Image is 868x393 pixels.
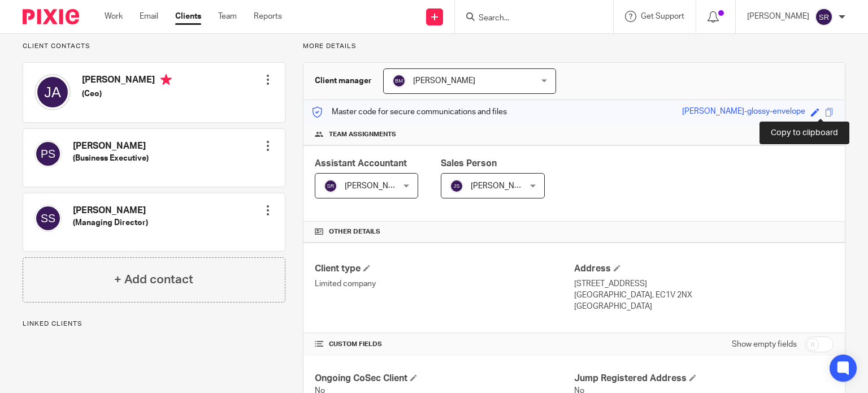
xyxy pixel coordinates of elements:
[73,205,148,217] h4: [PERSON_NAME]
[175,11,201,22] a: Clients
[574,301,834,312] p: [GEOGRAPHIC_DATA]
[641,12,684,20] span: Get Support
[413,77,475,85] span: [PERSON_NAME]
[574,290,834,301] p: [GEOGRAPHIC_DATA], EC1V 2NX
[218,11,237,22] a: Team
[34,74,71,110] img: svg%3E
[82,74,172,88] h4: [PERSON_NAME]
[471,182,533,190] span: [PERSON_NAME]
[574,263,834,275] h4: Address
[478,14,579,24] input: Search
[324,179,337,193] img: svg%3E
[315,373,574,385] h4: Ongoing CoSec Client
[315,340,574,349] h4: CUSTOM FIELDS
[815,8,833,26] img: svg%3E
[73,217,148,228] h5: (Managing Director)
[303,42,845,51] p: More details
[732,339,797,350] label: Show empty fields
[329,227,380,236] span: Other details
[114,271,193,288] h4: + Add contact
[315,75,372,87] h3: Client manager
[23,42,285,51] p: Client contacts
[574,278,834,290] p: [STREET_ADDRESS]
[315,263,574,275] h4: Client type
[312,106,507,118] p: Master code for secure communications and files
[315,278,574,290] p: Limited company
[747,11,809,22] p: [PERSON_NAME]
[34,140,62,167] img: svg%3E
[682,106,805,119] div: [PERSON_NAME]-glossy-envelope
[34,205,62,232] img: svg%3E
[23,9,79,24] img: Pixie
[450,179,463,193] img: svg%3E
[23,319,285,329] p: Linked clients
[73,153,149,164] h5: (Business Executive)
[315,159,407,168] span: Assistant Accountant
[345,182,407,190] span: [PERSON_NAME]
[73,140,149,152] h4: [PERSON_NAME]
[574,373,834,385] h4: Jump Registered Address
[441,159,497,168] span: Sales Person
[329,130,396,139] span: Team assignments
[160,74,172,85] i: Primary
[105,11,123,22] a: Work
[140,11,158,22] a: Email
[254,11,282,22] a: Reports
[82,88,172,100] h5: (Ceo)
[392,74,406,88] img: svg%3E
